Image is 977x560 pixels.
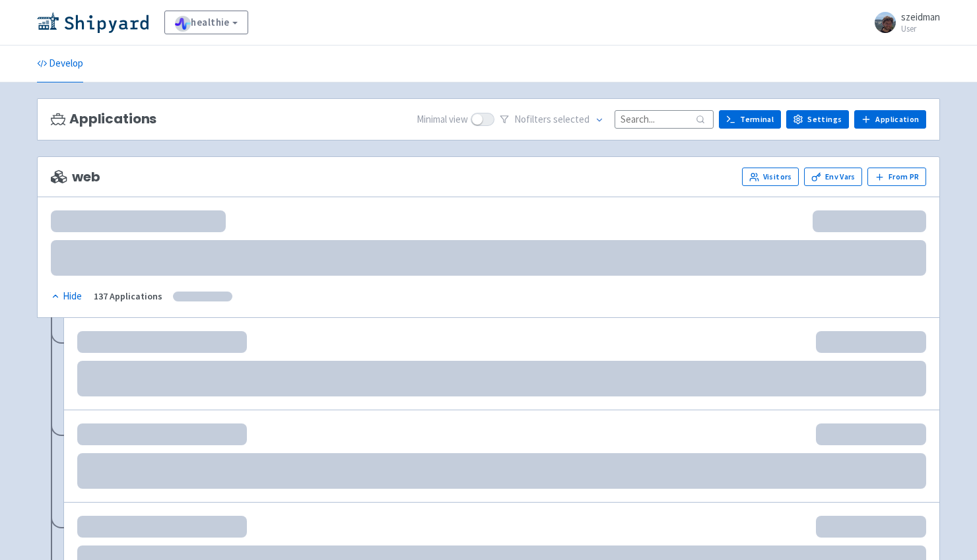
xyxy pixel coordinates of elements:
input: Search... [615,110,714,128]
span: web [51,170,100,185]
a: szeidman User [867,12,940,33]
button: Hide [51,289,83,304]
a: healthie [164,11,248,34]
img: Shipyard logo [37,12,149,33]
button: From PR [867,168,926,186]
div: 137 Applications [94,289,162,304]
h3: Applications [51,111,156,127]
a: Settings [786,110,849,129]
span: Minimal view [417,112,468,127]
a: Terminal [719,110,781,129]
span: selected [553,113,590,125]
span: szeidman [901,11,940,23]
a: Application [854,110,926,129]
a: Env Vars [804,168,862,186]
div: Hide [51,289,82,304]
a: Develop [37,46,83,82]
small: User [901,24,940,33]
a: Visitors [742,168,799,186]
span: No filter s [514,112,590,127]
